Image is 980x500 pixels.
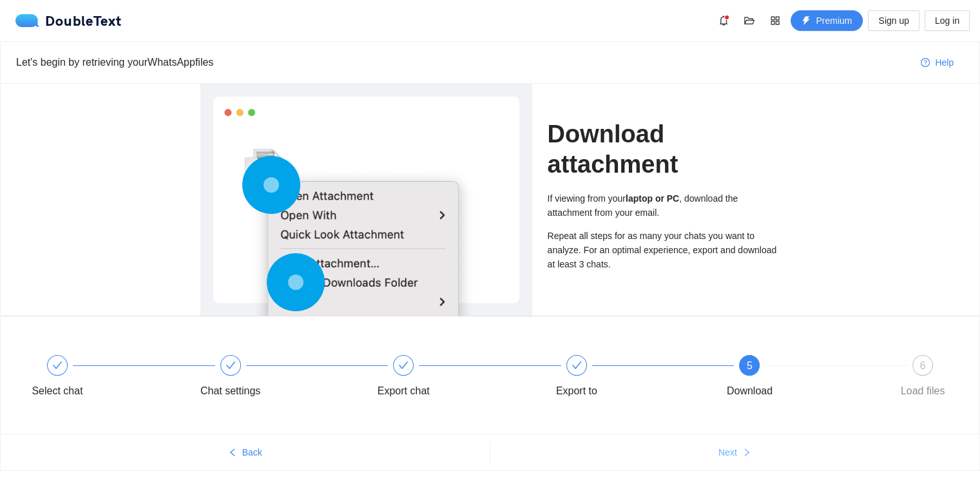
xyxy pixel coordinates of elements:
span: thunderbolt [802,16,811,26]
button: folder-open [739,10,760,31]
span: Sign up [878,14,908,28]
button: thunderboltPremium [791,10,863,31]
div: Export to [556,381,597,401]
span: bell [714,15,733,26]
div: Chat settings [193,355,367,401]
div: 5Download [712,355,885,401]
span: Log in [935,14,959,28]
div: Let's begin by retrieving your WhatsApp files [16,54,910,70]
span: 6 [920,360,926,371]
div: Export chat [378,381,430,401]
a: logoDoubleText [15,14,122,27]
button: question-circleHelp [910,52,964,73]
div: Load files [901,381,945,401]
span: question-circle [921,58,930,68]
div: Download [727,381,773,401]
div: DoubleText [15,14,122,27]
div: Repeat all steps for as many your chats you want to analyze. For an optimal experience, export an... [548,229,780,271]
span: check [52,360,62,370]
span: check [572,360,582,370]
span: left [228,448,237,458]
button: appstore [765,10,785,31]
span: check [226,360,236,370]
img: logo [15,14,45,27]
span: 5 [747,360,753,371]
button: Sign up [868,10,919,31]
b: laptop or PC [626,193,679,204]
span: Next [718,445,737,459]
div: Select chat [20,355,193,401]
button: bell [713,10,734,31]
span: Help [935,55,954,70]
button: leftBack [1,442,490,463]
div: Select chat [32,381,82,401]
span: right [742,448,751,458]
span: appstore [765,15,785,26]
div: Export chat [366,355,539,401]
div: 6Load files [885,355,960,401]
button: Nextright [490,442,980,463]
button: Log in [925,10,970,31]
div: Chat settings [200,381,260,401]
h1: Download attachment [548,119,780,179]
span: Premium [816,14,852,28]
div: If viewing from your , download the attachment from your email. [548,191,780,220]
div: Export to [539,355,713,401]
span: check [398,360,408,370]
span: folder-open [740,15,759,26]
span: Back [242,445,262,459]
